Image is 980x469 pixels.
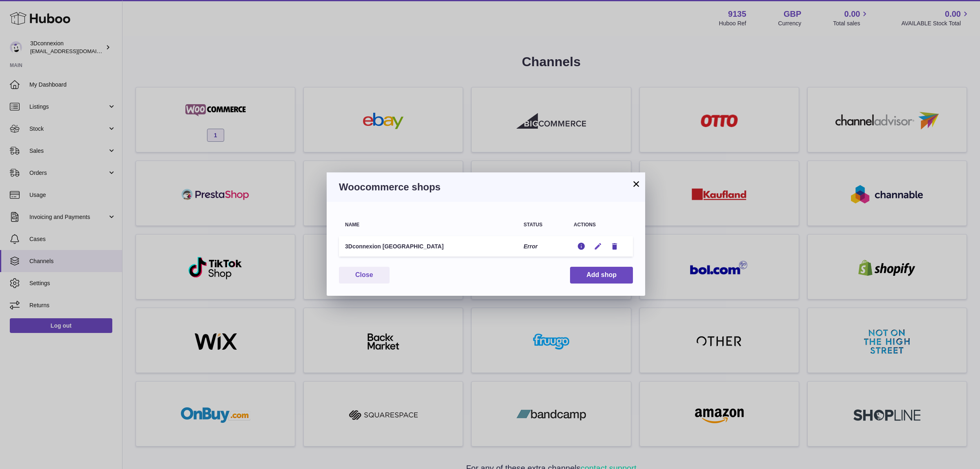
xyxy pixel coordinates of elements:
[574,222,627,228] div: Actions
[523,222,561,228] div: Status
[570,267,633,284] button: Add shop
[345,222,511,228] div: Name
[517,236,568,257] td: Error
[339,236,517,257] td: 3Dconnexion [GEOGRAPHIC_DATA]
[631,179,641,189] button: ×
[339,267,390,284] button: Close
[339,181,633,194] h3: Woocommerce shops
